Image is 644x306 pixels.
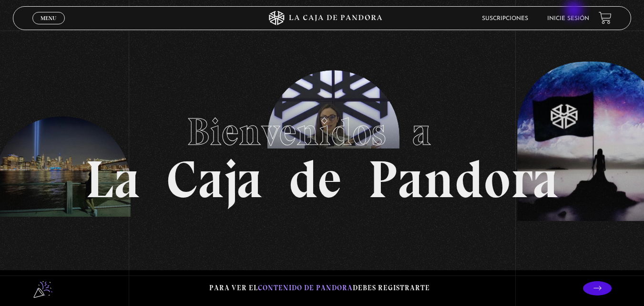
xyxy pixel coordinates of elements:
a: Suscripciones [482,16,528,21]
p: Para ver el debes registrarte [209,282,430,295]
span: Bienvenidos a [187,109,458,155]
a: Inicie sesión [547,16,589,21]
span: contenido de Pandora [258,284,353,292]
a: View your shopping cart [599,11,612,24]
h1: La Caja de Pandora [85,101,559,206]
span: Cerrar [37,23,60,30]
span: Menu [41,15,56,21]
